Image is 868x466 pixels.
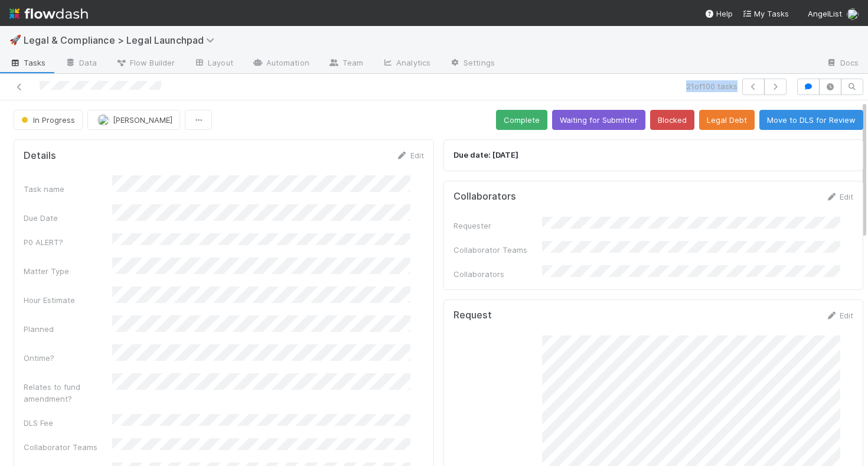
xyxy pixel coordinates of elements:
[24,34,220,46] span: Legal & Compliance > Legal Launchpad
[9,57,46,69] span: Tasks
[106,54,184,73] a: Flow Builder
[699,110,755,130] button: Legal Debt
[24,323,112,335] div: Planned
[847,8,859,20] img: avatar_6811aa62-070e-4b0a-ab85-15874fb457a1.png
[453,309,492,321] h5: Request
[24,183,112,195] div: Task name
[113,115,172,125] span: [PERSON_NAME]
[116,57,175,69] span: Flow Builder
[24,381,112,405] div: Relates to fund amendment?
[396,151,424,160] a: Edit
[24,352,112,364] div: Ontime?
[453,244,542,256] div: Collaborator Teams
[24,417,112,429] div: DLS Fee
[24,150,56,162] h5: Details
[24,236,112,248] div: P0 ALERT?
[97,114,109,126] img: avatar_b5be9b1b-4537-4870-b8e7-50cc2287641b.png
[496,110,547,130] button: Complete
[453,191,516,203] h5: Collaborators
[87,110,180,130] button: [PERSON_NAME]
[825,192,853,201] a: Edit
[440,54,504,73] a: Settings
[24,441,112,453] div: Collaborator Teams
[704,8,733,19] div: Help
[243,54,319,73] a: Automation
[453,150,518,159] strong: Due date: [DATE]
[14,110,83,130] button: In Progress
[817,54,868,73] a: Docs
[742,9,789,18] span: My Tasks
[19,115,75,125] span: In Progress
[825,311,853,320] a: Edit
[686,80,738,92] span: 21 of 100 tasks
[56,54,106,73] a: Data
[742,8,789,19] a: My Tasks
[453,220,542,232] div: Requester
[9,4,88,24] img: logo-inverted-e16ddd16eac7371096b0.svg
[373,54,440,73] a: Analytics
[453,268,542,280] div: Collaborators
[552,110,645,130] button: Waiting for Submitter
[184,54,243,73] a: Layout
[319,54,373,73] a: Team
[808,9,842,18] span: AngelList
[759,110,863,130] button: Move to DLS for Review
[650,110,694,130] button: Blocked
[9,35,21,45] span: 🚀
[24,294,112,306] div: Hour Estimate
[24,212,112,224] div: Due Date
[24,265,112,277] div: Matter Type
